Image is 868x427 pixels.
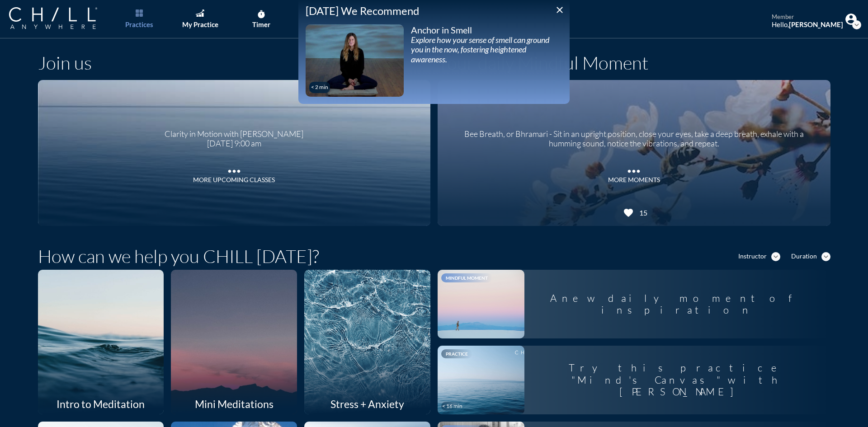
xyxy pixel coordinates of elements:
div: [DATE] We Recommend [306,5,562,18]
i: more_horiz [625,162,643,176]
img: Company Logo [9,7,97,29]
div: Explore how your sense of smell can ground you in the now, fostering heightened awareness. [411,35,562,65]
i: favorite [623,207,634,218]
span: Practice [446,351,468,357]
div: Clarity in Motion with [PERSON_NAME] [165,122,303,139]
a: Company Logo [9,7,115,30]
div: member [772,14,843,21]
div: Mini Meditations [171,394,297,414]
div: MORE MOMENTS [608,176,660,184]
div: Try this practice "Mind's Canvas" with [PERSON_NAME] [524,355,830,405]
div: Bee Breath, or Bhramari - Sit in an upright position, close your eyes, take a deep breath, exhale... [449,122,819,149]
span: Mindful Moment [446,275,488,281]
i: expand_more [852,20,861,29]
div: Intro to Meditation [38,394,164,414]
i: expand_more [821,252,830,261]
strong: [PERSON_NAME] [789,20,843,28]
div: A new daily moment of inspiration [524,285,830,324]
div: Stress + Anxiety [304,394,430,414]
h1: Join us [38,52,92,74]
i: more_horiz [225,162,243,176]
div: More Upcoming Classes [193,176,275,184]
div: My Practice [182,20,218,28]
i: expand_more [771,252,780,261]
div: Duration [791,253,817,260]
div: < 16 min [442,403,462,409]
div: 15 [636,208,647,217]
div: [DATE] 9:00 am [165,139,303,149]
div: < 2 min [311,84,328,90]
div: Timer [252,20,270,28]
div: Practices [125,20,153,28]
h1: How can we help you CHILL [DATE]? [38,245,319,267]
div: Anchor in Smell [411,24,562,35]
i: close [554,5,565,15]
div: Instructor [738,253,767,260]
img: Profile icon [845,14,857,25]
img: Graph [196,9,204,17]
div: Hello, [772,20,843,28]
i: timer [257,10,266,19]
img: List [136,9,143,17]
